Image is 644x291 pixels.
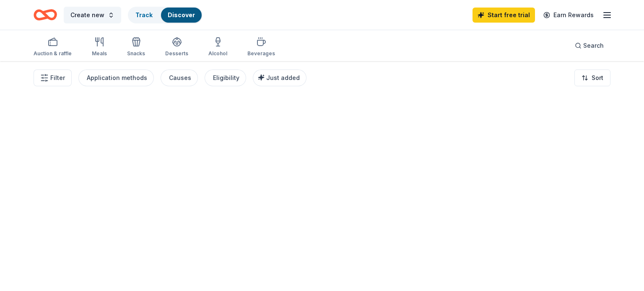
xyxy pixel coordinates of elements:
span: Filter [50,73,65,83]
button: Sort [574,70,610,86]
div: Meals [92,50,107,57]
div: Beverages [247,50,275,57]
div: Alcohol [208,50,227,57]
span: Sort [592,73,603,83]
span: Create new [70,10,104,20]
div: Application methods [87,73,147,83]
button: Meals [92,33,107,61]
a: Track [135,11,153,18]
button: Alcohol [208,33,227,61]
a: Earn Rewards [538,8,599,23]
button: Search [568,37,610,54]
button: Eligibility [205,70,246,86]
button: Just added [253,70,306,86]
button: TrackDiscover [128,7,203,23]
span: Search [583,41,604,51]
button: Causes [161,70,198,86]
div: Desserts [165,50,188,57]
button: Snacks [127,33,145,61]
button: Auction & raffle [34,33,72,61]
button: Desserts [165,33,188,61]
button: Filter [34,70,72,86]
a: Discover [168,11,195,18]
button: Create new [64,7,121,23]
div: Snacks [127,50,145,57]
a: Home [34,5,57,25]
button: Application methods [78,70,154,86]
button: Beverages [247,33,275,61]
div: Causes [169,73,191,83]
a: Start free trial [473,8,535,23]
span: Just added [266,74,300,81]
div: Auction & raffle [34,50,72,57]
div: Eligibility [213,73,239,83]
